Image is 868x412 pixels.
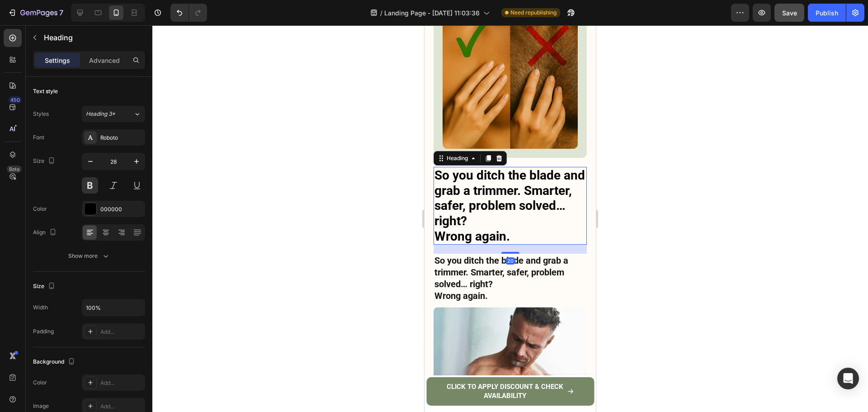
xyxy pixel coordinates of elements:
[10,265,63,276] strong: Wrong again.
[170,4,207,22] div: Undo/Redo
[33,379,47,387] div: Color
[82,299,145,316] input: Auto
[33,205,47,213] div: Color
[510,9,557,17] span: Need republishing
[425,25,596,412] iframe: Design area
[100,134,143,142] div: Roboto
[82,106,145,122] button: Heading 3*
[33,280,57,293] div: Size
[81,232,91,239] div: 20
[33,402,49,410] div: Image
[33,248,145,264] button: Show more
[100,379,143,387] div: Add...
[837,368,859,389] div: Open Intercom Messenger
[9,96,22,104] div: 450
[384,8,480,18] span: Landing Page - [DATE] 11:03:36
[7,166,22,173] div: Beta
[44,32,142,43] p: Heading
[33,356,77,368] div: Background
[4,4,67,22] button: 7
[100,328,143,336] div: Add...
[100,205,143,213] div: 000000
[10,204,85,218] strong: Wrong again.
[45,56,70,65] p: Settings
[59,7,63,18] p: 7
[808,4,846,22] button: Publish
[782,9,797,17] span: Save
[9,142,162,219] h3: Rich Text Editor. Editing area: main
[33,327,54,336] div: Padding
[68,251,110,260] div: Show more
[816,8,838,18] div: Publish
[100,403,143,411] div: Add...
[9,228,162,277] h3: Rich Text Editor. Editing area: main
[774,4,804,22] button: Save
[86,110,115,118] span: Heading 3*
[33,87,58,95] div: Text style
[380,8,382,18] span: /
[10,229,161,276] p: So you ditch the blade and grab a trimmer. Smarter, safer, problem solved… right?
[10,142,161,218] p: So you ditch the blade and grab a trimmer. Smarter, safer, problem solved… right?
[20,129,45,137] div: Heading
[33,110,49,118] div: Styles
[33,133,44,142] div: Font
[33,155,57,167] div: Size
[33,303,48,312] div: Width
[33,227,58,239] div: Align
[89,56,120,65] p: Advanced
